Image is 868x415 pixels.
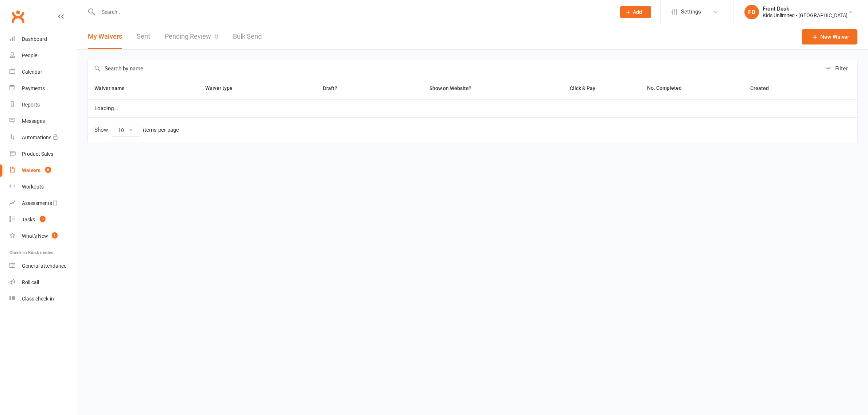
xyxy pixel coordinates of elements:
span: Draft? [323,85,337,91]
span: Created [750,85,777,91]
div: Kids Unlimited - [GEOGRAPHIC_DATA] [763,12,848,19]
button: Click & Pay [563,84,603,93]
div: Automations [22,135,51,140]
a: Tasks 3 [9,212,77,228]
span: 1 [52,232,58,238]
a: Workouts [9,179,77,195]
div: Workouts [22,184,44,190]
button: Draft? [316,84,345,93]
button: My Waivers [88,24,122,49]
a: Automations [9,129,77,146]
div: FD [744,5,759,19]
span: Click & Pay [570,85,595,91]
div: General attendance [22,263,66,269]
div: Messages [22,118,45,124]
a: What's New1 [9,228,77,244]
a: Roll call [9,274,77,291]
input: Search... [96,7,611,17]
button: Filter [821,60,857,77]
a: Class kiosk mode [9,291,77,307]
div: Assessments [22,200,58,206]
span: 8 [45,167,51,173]
a: New Waiver [802,29,857,44]
div: Reports [22,102,40,108]
a: Clubworx [9,7,27,26]
a: Bulk Send [233,24,262,49]
div: What's New [22,233,48,239]
span: Waiver name [94,85,133,91]
div: Tasks [22,217,35,222]
a: Reports [9,97,77,113]
a: Sent [137,24,150,49]
a: Messages [9,113,77,129]
div: Payments [22,85,45,91]
button: Add [620,6,651,18]
div: Filter [835,64,848,73]
a: Assessments [9,195,77,212]
a: People [9,47,77,64]
a: Pending Review8 [165,24,218,49]
a: Dashboard [9,31,77,47]
div: Calendar [22,69,42,75]
span: Show on Website? [429,85,471,91]
a: Payments [9,80,77,97]
input: Search by name [88,60,821,77]
button: Show on Website? [423,84,479,93]
a: General attendance kiosk mode [9,258,77,274]
th: Waiver type [199,77,286,99]
div: items per page [143,127,179,133]
div: Front Desk [763,5,848,12]
td: Loading... [88,99,857,117]
div: Class check-in [22,296,54,302]
th: No. Completed [641,77,743,99]
button: Created [750,84,777,93]
span: Add [633,9,642,15]
button: Waiver name [94,84,133,93]
span: 8 [215,32,218,40]
div: Show [94,124,179,137]
a: Product Sales [9,146,77,162]
div: Product Sales [22,151,53,157]
span: Settings [681,4,701,20]
div: People [22,53,37,58]
span: 3 [40,216,46,222]
a: Waivers 8 [9,162,77,179]
div: Waivers [22,167,40,173]
div: Dashboard [22,36,47,42]
a: Calendar [9,64,77,80]
div: Roll call [22,279,39,285]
